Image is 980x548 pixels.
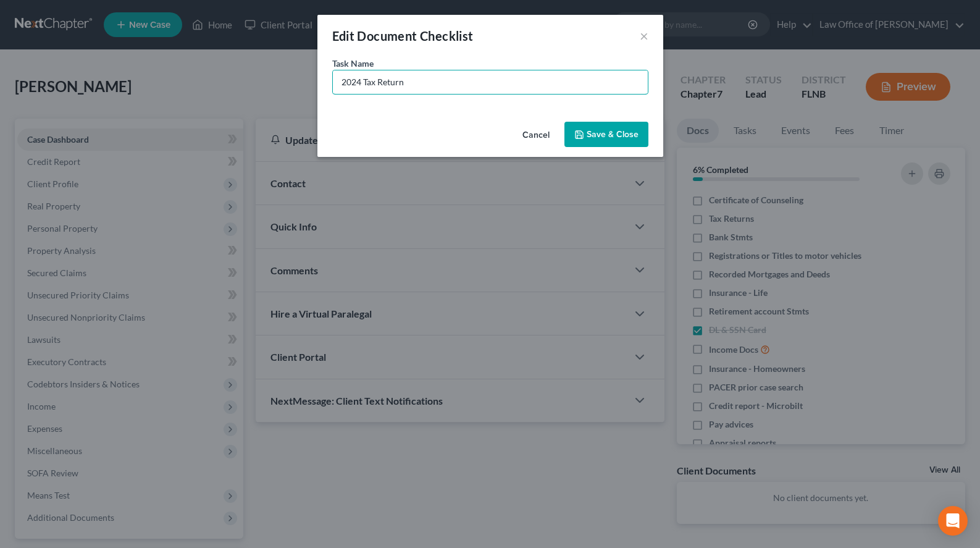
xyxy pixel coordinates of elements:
[332,58,374,69] span: Task Name
[513,123,559,148] button: Cancel
[332,28,474,43] span: Edit Document Checklist
[938,506,968,536] div: Open Intercom Messenger
[333,70,648,94] input: Enter document description..
[564,122,648,148] button: Save & Close
[640,28,648,43] button: ×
